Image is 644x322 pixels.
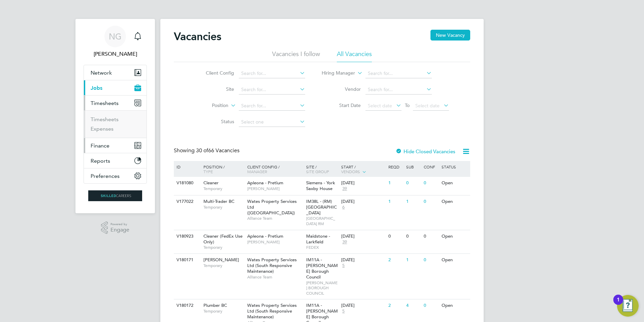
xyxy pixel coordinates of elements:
div: [DATE] [341,303,385,308]
span: Engage [110,227,129,233]
span: [PERSON_NAME] [247,239,303,245]
div: 0 [422,230,440,243]
span: Reports [91,158,110,164]
a: Powered byEngage [101,221,130,234]
div: V180172 [175,299,198,312]
label: Site [195,86,234,92]
div: Open [440,254,469,266]
span: [PERSON_NAME] BOROUGH COUNCIL [306,280,338,296]
nav: Main navigation [75,19,155,213]
div: [DATE] [341,234,385,239]
div: 2 [387,299,404,312]
span: Wates Property Services Ltd ([GEOGRAPHIC_DATA]) [247,198,297,216]
span: Siemens - York Saxby House [306,180,335,191]
span: IM38L - (RM) [GEOGRAPHIC_DATA] [306,198,337,216]
button: Reports [84,153,147,168]
span: Select date [368,103,392,109]
div: Conf [422,161,440,172]
span: Cleaner (FedEx Use Only) [203,233,243,245]
div: V180923 [175,230,198,243]
input: Search for... [365,69,432,78]
button: Timesheets [84,96,147,110]
span: Alliance Team [247,216,303,221]
button: New Vacancy [430,30,470,41]
div: 1 [387,195,404,208]
span: 39 [341,186,348,192]
span: 5 [341,263,346,269]
span: [PERSON_NAME] [203,257,239,263]
label: Hide Closed Vacancies [395,148,455,155]
div: 4 [405,299,422,312]
span: Type [203,169,213,174]
li: All Vacancies [337,50,372,62]
span: 66 Vacancies [196,147,239,154]
div: 0 [422,195,440,208]
a: Timesheets [91,116,119,123]
div: Open [440,177,469,189]
div: [DATE] [341,257,385,263]
span: Temporary [203,186,244,191]
div: V181080 [175,177,198,189]
input: Search for... [365,85,432,95]
div: Site / [304,161,340,177]
img: skilledcareers-logo-retina.png [88,190,142,201]
span: 30 of [196,147,208,154]
div: Showing [174,147,241,154]
span: NG [109,32,122,41]
span: Temporary [203,245,244,250]
span: [PERSON_NAME] [247,186,303,191]
input: Search for... [239,101,305,111]
span: Wates Property Services Ltd (South Responsive Maintenance) [247,257,297,274]
input: Search for... [239,85,305,95]
label: Start Date [322,102,361,108]
span: Manager [247,169,267,174]
div: 1 [405,195,422,208]
span: 39 [341,239,348,245]
div: Timesheets [84,110,147,138]
label: Vendor [322,86,361,92]
button: Open Resource Center, 1 new notification [617,295,639,317]
span: 5 [341,308,346,314]
span: Preferences [91,173,120,179]
div: Open [440,195,469,208]
label: Client Config [195,70,234,76]
button: Finance [84,138,147,153]
span: IM11A - [PERSON_NAME] Borough Council [306,257,338,280]
a: Expenses [91,126,114,132]
div: 0 [422,177,440,189]
span: Jobs [91,85,102,91]
div: V177022 [175,195,198,208]
div: Open [440,230,469,243]
input: Select one [239,117,305,127]
label: Hiring Manager [316,70,355,77]
div: Reqd [387,161,404,172]
div: Open [440,299,469,312]
div: [DATE] [341,180,385,186]
button: Jobs [84,80,147,95]
span: Apleona - Pretium [247,233,283,239]
span: Site Group [306,169,329,174]
div: Status [440,161,469,172]
div: V180171 [175,254,198,266]
span: 6 [341,205,346,210]
span: Plumber BC [203,302,227,308]
div: 0 [422,299,440,312]
span: Cleaner [203,180,219,186]
div: 2 [387,254,404,266]
li: Vacancies I follow [272,50,320,62]
span: Multi-Trader BC [203,198,234,204]
span: Vendors [341,169,360,174]
span: Wates Property Services Ltd (South Responsive Maintenance) [247,302,297,320]
span: [GEOGRAPHIC_DATA] RM [306,216,338,226]
div: Client Config / [246,161,304,177]
button: Network [84,65,147,80]
label: Status [195,118,234,125]
div: Position / [198,161,246,177]
span: Timesheets [91,100,119,106]
div: 1 [387,177,404,189]
div: 1 [617,300,620,308]
div: 0 [387,230,404,243]
span: To [403,101,412,110]
span: Finance [91,142,109,149]
label: Position [190,102,228,109]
